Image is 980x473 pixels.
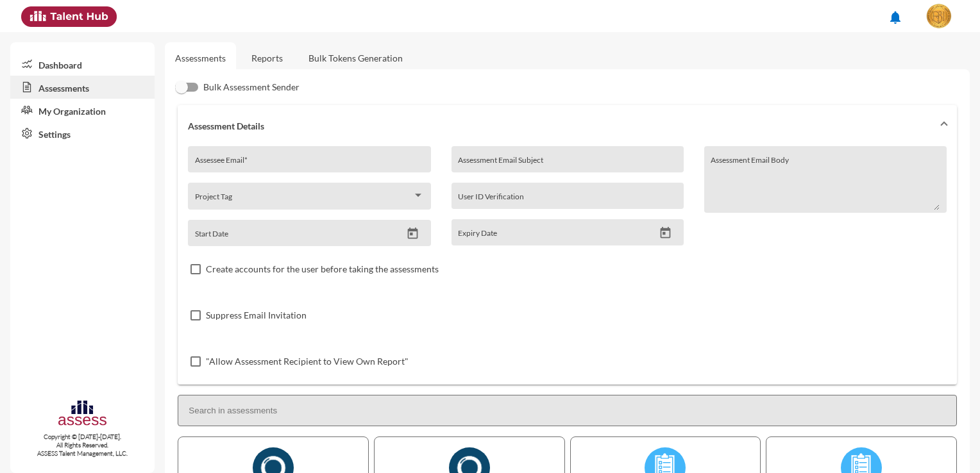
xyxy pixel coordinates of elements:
[178,146,957,385] div: Assessment Details
[298,42,413,74] a: Bulk Tokens Generation
[203,79,300,95] span: Bulk Assessment Sender
[10,53,155,76] a: Dashboard
[206,261,439,277] span: Create accounts for the user before taking the assessments
[10,99,155,122] a: My Organization
[10,433,155,458] p: Copyright © [DATE]-[DATE]. All Rights Reserved. ASSESS Talent Management, LLC.
[57,399,108,430] img: assesscompany-logo.png
[178,105,957,146] mat-expansion-panel-header: Assessment Details
[10,76,155,99] a: Assessments
[178,395,957,426] input: Search in assessments
[206,354,409,369] span: "Allow Assessment Recipient to View Own Report"
[206,308,307,323] span: Suppress Email Invitation
[401,227,424,240] button: Open calendar
[888,10,903,25] mat-icon: notifications
[654,226,677,240] button: Open calendar
[10,122,155,145] a: Settings
[175,53,226,63] a: Assessments
[188,120,931,131] mat-panel-title: Assessment Details
[241,42,293,74] a: Reports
